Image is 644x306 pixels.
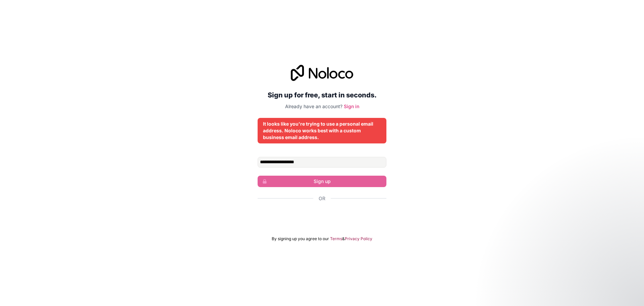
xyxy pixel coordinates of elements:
h2: Sign up for free, start in seconds. [258,89,386,101]
iframe: Botón Iniciar sesión con Google [254,209,390,224]
span: Or [319,195,325,202]
button: Sign up [258,176,386,187]
iframe: Intercom notifications message [510,256,644,303]
span: Already have an account? [285,103,342,109]
a: Sign in [344,103,359,109]
span: & [342,236,345,242]
a: Terms [330,236,342,242]
input: Email address [258,157,386,168]
div: It looks like you're trying to use a personal email address. Noloco works best with a custom busi... [263,121,381,141]
a: Privacy Policy [345,236,372,242]
span: By signing up you agree to our [272,236,329,242]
